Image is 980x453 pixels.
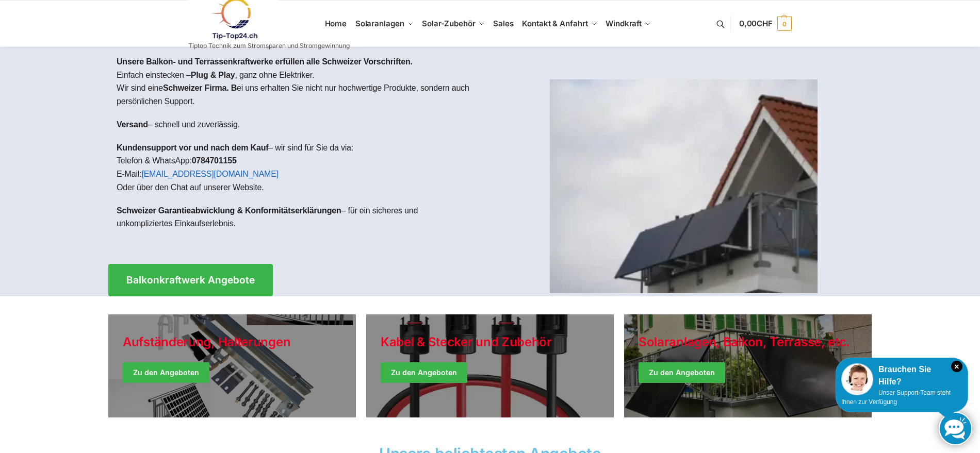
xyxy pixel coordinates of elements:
strong: Schweizer Firma. B [163,83,237,92]
span: Solaranlagen [355,19,404,28]
a: Winter Jackets [624,314,872,417]
p: Tiptop Technik zum Stromsparen und Stromgewinnung [188,43,350,49]
span: CHF [757,19,773,28]
strong: Plug & Play [191,71,235,79]
span: Windkraft [606,19,642,28]
p: – wir sind für Sie da via: Telefon & WhatsApp: E-Mail: Oder über den Chat auf unserer Website. [117,141,482,194]
i: Schließen [951,361,962,372]
img: Customer service [841,363,873,395]
span: Solar-Zubehör [422,19,476,28]
strong: Schweizer Garantieabwicklung & Konformitätserklärungen [117,206,341,215]
div: Brauchen Sie Hilfe? [841,363,962,388]
span: Unser Support-Team steht Ihnen zur Verfügung [841,389,951,406]
a: Holiday Style [108,314,356,417]
div: Einfach einstecken – , ganz ohne Elektriker. [108,47,490,248]
strong: 0784701155 [192,156,237,165]
strong: Kundensupport vor und nach dem Kauf [117,143,268,152]
a: Windkraft [601,1,656,47]
a: [EMAIL_ADDRESS][DOMAIN_NAME] [141,170,279,178]
a: Sales [489,1,518,47]
span: Balkonkraftwerk Angebote [126,275,255,285]
a: 0,00CHF 0 [739,8,792,39]
p: – schnell und zuverlässig. [117,118,482,131]
strong: Versand [117,120,148,129]
span: Sales [493,19,514,28]
a: Balkonkraftwerk Angebote [108,264,273,296]
span: 0 [777,16,792,31]
a: Solar-Zubehör [418,1,489,47]
p: – für ein sicheres und unkompliziertes Einkaufserlebnis. [117,204,482,230]
span: Kontakt & Anfahrt [522,19,587,28]
strong: Unsere Balkon- und Terrassenkraftwerke erfüllen alle Schweizer Vorschriften. [117,57,413,66]
a: Solaranlagen [351,1,417,47]
a: Kontakt & Anfahrt [518,1,601,47]
span: 0,00 [739,19,773,28]
a: Holiday Style [366,314,614,417]
img: Home 1 [550,79,818,293]
p: Wir sind eine ei uns erhalten Sie nicht nur hochwertige Produkte, sondern auch persönlichen Support. [117,81,482,108]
